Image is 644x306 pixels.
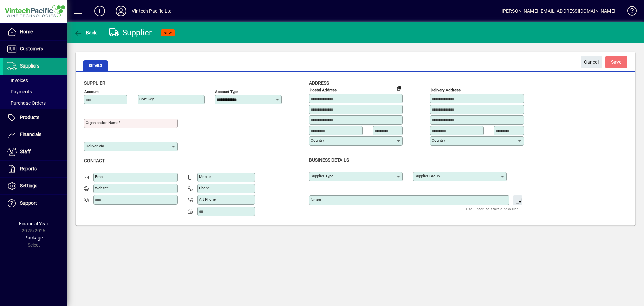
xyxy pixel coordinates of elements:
[7,89,32,94] span: Payments
[309,80,329,86] span: Address
[3,86,67,97] a: Payments
[3,195,67,212] a: Support
[311,138,324,143] mat-label: Country
[74,30,97,35] span: Back
[20,132,41,137] span: Financials
[3,143,67,160] a: Staff
[67,27,104,39] app-page-header-button: Back
[20,63,39,69] span: Suppliers
[86,120,118,125] mat-label: Organisation name
[110,5,132,17] button: Profile
[7,78,28,83] span: Invoices
[3,178,67,194] a: Settings
[109,27,152,38] div: Supplier
[7,100,46,106] span: Purchase Orders
[311,174,333,178] mat-label: Supplier type
[584,57,599,68] span: Cancel
[139,97,154,101] mat-label: Sort key
[605,56,627,68] button: Save
[3,41,67,57] a: Customers
[20,46,43,51] span: Customers
[83,60,108,71] span: Details
[611,59,614,65] span: S
[622,1,636,23] a: Knowledge Base
[415,174,440,178] mat-label: Supplier group
[466,205,519,213] mat-hint: Use 'Enter' to start a new line
[20,200,37,206] span: Support
[89,5,110,17] button: Add
[502,6,615,16] div: [PERSON_NAME] [EMAIL_ADDRESS][DOMAIN_NAME]
[20,166,37,171] span: Reports
[84,89,99,94] mat-label: Account
[132,6,172,16] div: Vintech Pacific Ltd
[199,197,216,202] mat-label: Alt Phone
[95,186,109,190] mat-label: Website
[72,27,98,39] button: Back
[84,80,105,86] span: Supplier
[95,174,105,179] mat-label: Email
[3,126,67,143] a: Financials
[611,57,622,68] span: ave
[199,174,211,179] mat-label: Mobile
[84,158,105,163] span: Contact
[394,83,405,93] button: Copy to Delivery address
[309,157,349,163] span: Business details
[20,115,39,120] span: Products
[20,149,31,154] span: Staff
[24,235,43,241] span: Package
[86,144,104,148] mat-label: Deliver via
[3,109,67,126] a: Products
[20,29,33,34] span: Home
[215,89,238,94] mat-label: Account Type
[311,197,321,202] mat-label: Notes
[199,186,210,190] mat-label: Phone
[432,138,445,143] mat-label: Country
[3,97,67,109] a: Purchase Orders
[164,31,172,35] span: NEW
[20,183,37,188] span: Settings
[3,75,67,86] a: Invoices
[19,221,48,226] span: Financial Year
[581,56,602,68] button: Cancel
[3,161,67,177] a: Reports
[3,24,67,40] a: Home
